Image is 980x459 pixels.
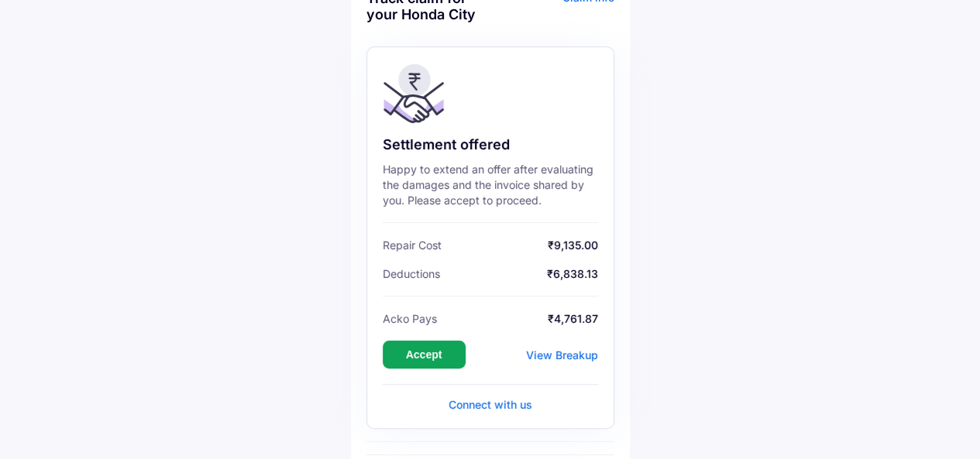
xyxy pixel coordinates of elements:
button: Accept [383,341,466,368]
div: Settlement offered [383,135,598,154]
span: ₹6,838.13 [444,267,598,280]
span: Deductions [383,267,440,280]
span: ₹9,135.00 [445,238,598,252]
span: Repair Cost [383,238,442,252]
div: Happy to extend an offer after evaluating the damages and the invoice shared by you. Please accep... [383,162,598,208]
span: ₹4,761.87 [441,312,598,325]
div: View Breakup [526,348,598,361]
span: Acko Pays [383,312,437,325]
div: Connect with us [383,397,598,413]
